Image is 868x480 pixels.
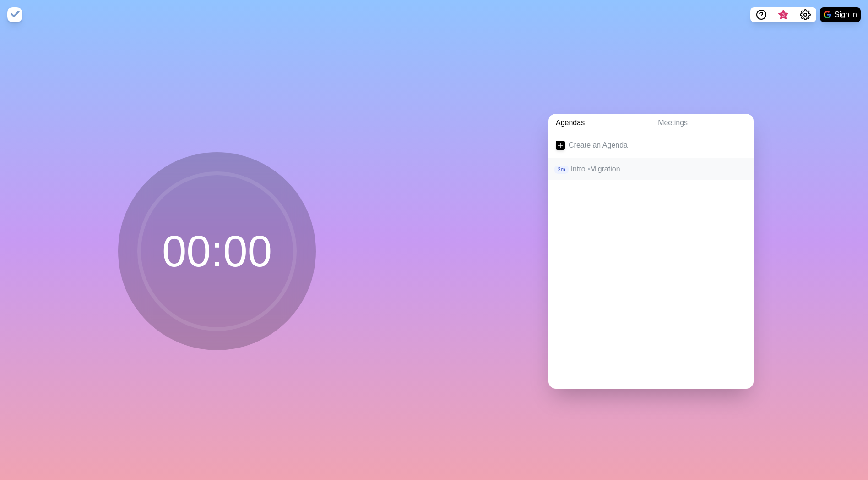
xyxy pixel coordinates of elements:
[750,7,772,22] button: Help
[548,114,651,132] a: Agendas
[554,166,569,174] p: 2m
[824,11,831,18] img: google logo
[820,7,861,22] button: Sign in
[772,7,794,22] button: What’s new
[587,165,590,173] span: •
[651,114,754,132] a: Meetings
[794,7,816,22] button: Settings
[571,164,746,175] p: Intro Migration
[780,11,787,19] span: 3
[7,7,22,22] img: timeblocks logo
[548,132,754,158] a: Create an Agenda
